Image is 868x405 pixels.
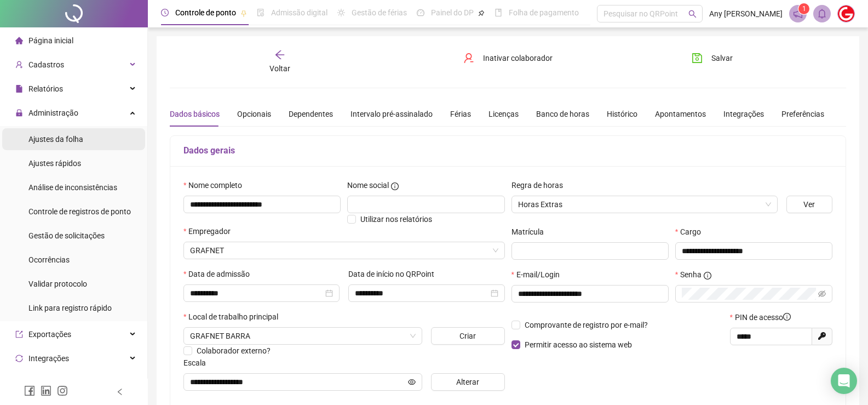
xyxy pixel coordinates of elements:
div: Dependentes [289,108,333,120]
div: Banco de horas [536,108,589,120]
div: Dados básicos [170,108,220,120]
span: Ajustes rápidos [28,159,81,168]
span: book [495,9,502,16]
span: Acesso à API [28,378,73,387]
div: Preferências [781,108,824,120]
span: export [15,330,23,338]
span: dashboard [417,9,424,16]
span: Controle de registros de ponto [28,207,131,216]
span: Página inicial [28,36,73,45]
span: Nome social [347,179,389,191]
button: Inativar colaborador [455,49,561,67]
span: user-delete [463,53,474,64]
span: Inativar colaborador [483,52,553,64]
span: save [692,53,703,64]
button: Criar [431,327,505,345]
span: Ocorrências [28,255,70,264]
span: Administração [28,109,78,117]
button: Ver [786,196,832,213]
span: Validar protocolo [28,279,87,288]
div: Férias [450,108,471,120]
span: pushpin [240,10,247,16]
span: pushpin [478,10,485,16]
span: GRAFNET LTDA [190,242,498,259]
span: file [15,85,23,93]
span: Colaborador externo? [197,346,271,355]
label: Data de início no QRPoint [348,268,441,280]
span: Ajustes da folha [28,135,83,144]
span: Ver [803,198,815,210]
span: Voltar [269,64,290,73]
div: Licenças [488,108,519,120]
span: Permitir acesso ao sistema web [525,340,632,349]
span: PIN de acesso [735,311,791,323]
span: Admissão digital [271,8,327,17]
label: Escala [183,357,213,369]
div: Opcionais [237,108,271,120]
span: Alterar [456,376,479,388]
label: Cargo [675,226,708,238]
span: Análise de inconsistências [28,183,117,192]
span: Any [PERSON_NAME] [709,8,783,20]
sup: 1 [798,3,809,14]
span: info-circle [783,313,791,321]
span: Integrações [28,354,69,363]
span: instagram [57,385,68,396]
span: info-circle [704,272,711,279]
span: Relatórios [28,84,63,93]
label: Matrícula [511,226,551,238]
span: Gestão de férias [352,8,407,17]
div: Intervalo pré-assinalado [350,108,433,120]
span: facebook [24,385,35,396]
span: Comprovante de registro por e-mail? [525,321,648,329]
span: home [15,37,23,44]
span: linkedin [41,385,51,396]
span: Cadastros [28,60,64,69]
span: search [688,10,697,18]
span: Gestão de solicitações [28,231,105,240]
div: Apontamentos [655,108,706,120]
span: Criar [459,330,476,342]
span: 1 [802,5,806,13]
div: Integrações [723,108,764,120]
span: Painel do DP [431,8,474,17]
span: Exportações [28,330,71,339]
span: left [116,388,124,396]
span: Horas Extras [518,196,771,213]
span: file-done [257,9,265,16]
button: Salvar [683,49,741,67]
span: user-add [15,61,23,69]
span: lock [15,109,23,117]
label: Nome completo [183,179,249,191]
label: Empregador [183,225,238,237]
label: E-mail/Login [511,269,567,281]
span: info-circle [391,182,399,190]
span: RUA IRAPUÃ, 51 BARRA DO CEARÁ [190,328,416,344]
span: Link para registro rápido [28,304,112,312]
label: Local de trabalho principal [183,311,285,323]
span: clock-circle [161,9,169,16]
span: eye-invisible [818,290,826,298]
span: Salvar [711,52,733,64]
label: Data de admissão [183,268,257,280]
span: sun [337,9,345,16]
div: Open Intercom Messenger [831,368,857,394]
span: Utilizar nos relatórios [360,215,432,224]
label: Regra de horas [511,179,570,191]
span: bell [817,9,827,19]
h5: Dados gerais [183,144,832,157]
span: Controle de ponto [175,8,236,17]
button: Alterar [431,373,505,391]
span: arrow-left [274,49,285,60]
span: Folha de pagamento [509,8,579,17]
img: 64933 [838,5,854,22]
span: notification [793,9,803,19]
span: eye [408,378,416,386]
span: Senha [680,269,702,281]
span: sync [15,355,23,362]
div: Histórico [607,108,637,120]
